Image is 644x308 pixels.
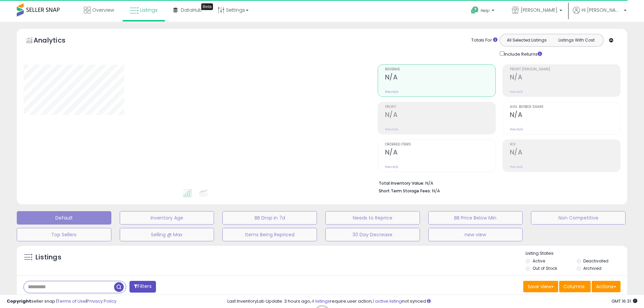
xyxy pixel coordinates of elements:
button: new view [428,228,523,241]
span: ROI [510,143,620,146]
h2: N/A [385,111,495,120]
small: Prev: N/A [510,165,523,169]
strong: Copyright [7,298,31,304]
button: All Selected Listings [502,36,552,45]
i: Get Help [471,6,479,14]
div: Include Returns [495,50,550,58]
small: Prev: N/A [385,127,398,131]
span: Listings [140,7,158,13]
button: 30 Day Decrease [325,228,420,241]
a: Help [466,1,501,22]
div: Tooltip anchor [201,3,213,10]
div: Totals For [471,37,497,44]
span: Avg. Buybox Share [510,105,620,109]
div: seller snap | | [7,298,116,305]
span: Ordered Items [385,143,495,146]
h5: Analytics [34,36,78,47]
h2: N/A [510,111,620,120]
h2: N/A [385,73,495,82]
span: N/A [432,188,440,194]
span: Revenue [385,68,495,71]
small: Prev: N/A [385,165,398,169]
button: Default [17,211,111,225]
span: Profit [PERSON_NAME] [510,68,620,71]
small: Prev: N/A [510,90,523,94]
span: Hi [PERSON_NAME] [582,7,622,13]
span: Overview [92,7,114,13]
h2: N/A [510,73,620,82]
button: Items Being Repriced [222,228,317,241]
small: Prev: N/A [385,90,398,94]
button: Needs to Reprice [325,211,420,225]
span: Help [481,8,490,13]
small: Prev: N/A [510,127,523,131]
button: Listings With Cost [551,36,601,45]
span: [PERSON_NAME] [521,7,557,13]
button: Top Sellers [17,228,111,241]
button: BB Drop in 7d [222,211,317,225]
b: Short Term Storage Fees: [379,188,431,194]
button: BB Price Below Min [428,211,523,225]
h2: N/A [510,148,620,158]
b: Total Inventory Value: [379,180,424,186]
button: Inventory Age [120,211,214,225]
h2: N/A [385,148,495,158]
button: Non Competitive [531,211,626,225]
a: Hi [PERSON_NAME] [573,7,627,22]
span: DataHub [181,7,202,13]
span: Profit [385,105,495,109]
button: Selling @ Max [120,228,214,241]
li: N/A [379,179,615,187]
